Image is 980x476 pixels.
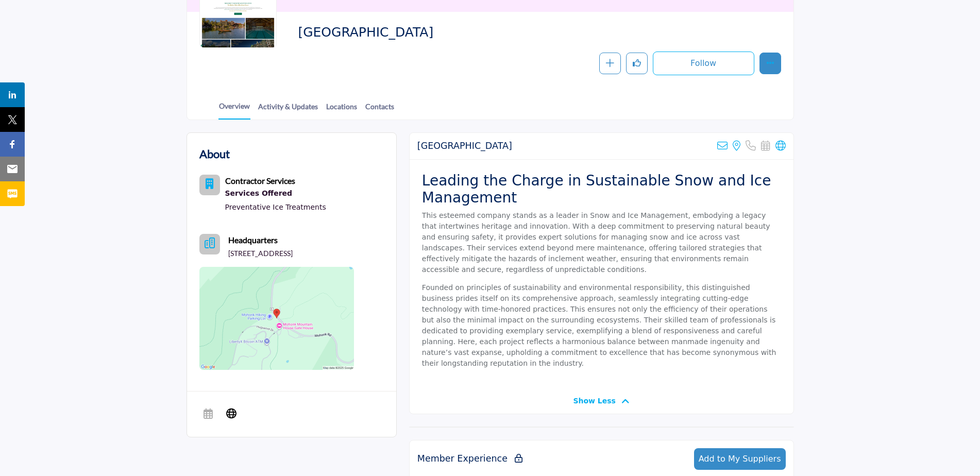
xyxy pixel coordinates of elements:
[218,100,250,120] a: Overview
[422,210,781,275] p: This esteemed company stands as a leader in Snow and Ice Management, embodying a legacy that inte...
[228,248,293,259] p: [STREET_ADDRESS]
[422,172,781,207] h2: Leading the Charge in Sustainable Snow and Ice Management
[326,101,358,119] a: Locations
[417,453,522,464] h2: Member Experience
[225,187,326,200] div: Services Offered refers to the specific products, assistance, or expertise a business provides to...
[225,187,326,200] a: Services Offered
[225,176,295,185] b: Contractor Services
[298,24,530,41] span: Mohonk Mountain House
[699,454,781,464] span: Add to My Suppliers
[258,101,318,119] a: Activity & Updates
[199,145,230,162] h2: About
[626,53,648,74] button: Like
[422,282,781,369] p: Founded on principles of sustainability and environmental responsibility, this distinguished busi...
[225,177,295,185] a: Contractor Services
[365,101,395,119] a: Contacts
[573,396,616,406] span: Show Less
[653,52,754,75] button: Follow
[199,175,220,195] button: Category Icon
[759,53,781,74] button: More details
[228,234,278,246] b: Headquarters
[694,448,786,470] button: Add to My Suppliers
[417,141,512,151] h2: Mohonk Mountain House
[225,203,326,211] a: Preventative Ice Treatments
[199,267,354,370] img: Location Map
[199,234,220,254] button: Headquarter icon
